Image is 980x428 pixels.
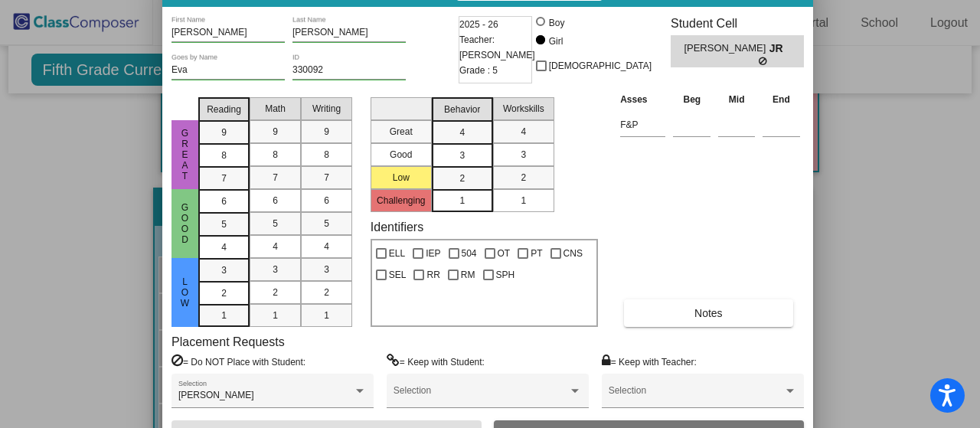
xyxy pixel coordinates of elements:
input: Enter ID [292,65,406,76]
h3: Student Cell [671,16,804,31]
span: Good [178,202,192,245]
span: 8 [273,148,278,162]
label: = Keep with Student: [387,354,485,369]
label: = Keep with Teacher: [602,354,697,369]
span: 6 [221,194,227,208]
input: goes by name [171,65,285,76]
div: Girl [548,34,563,48]
span: [DEMOGRAPHIC_DATA] [549,57,652,75]
span: 8 [221,149,227,162]
span: 5 [273,217,278,230]
button: Notes [624,299,792,327]
span: 6 [324,194,329,207]
span: 9 [324,125,329,139]
span: OT [498,244,511,263]
span: RR [426,266,439,284]
div: Boy [548,16,565,30]
span: IEP [426,244,440,263]
span: 3 [221,263,227,277]
span: 3 [459,149,465,162]
span: 2 [521,171,526,185]
span: Notes [694,307,723,319]
span: 3 [273,263,278,276]
span: 3 [521,148,526,162]
span: 7 [221,172,227,185]
span: Low [178,276,192,309]
input: assessment [620,113,665,136]
span: [PERSON_NAME] [178,390,254,400]
span: SPH [496,266,515,284]
th: Beg [669,91,714,108]
span: SEL [389,266,407,284]
span: CNS [563,244,583,263]
label: Identifiers [371,220,423,234]
span: 2 [324,286,329,299]
span: 7 [324,171,329,185]
span: Teacher: [PERSON_NAME] [459,32,535,63]
span: 4 [521,125,526,139]
span: 5 [324,217,329,230]
span: 5 [221,217,227,231]
span: PT [531,244,542,263]
span: 3 [324,263,329,276]
span: 9 [221,126,227,139]
th: Asses [616,91,669,108]
span: 4 [221,240,227,254]
th: End [759,91,804,108]
span: 7 [273,171,278,185]
span: 1 [273,309,278,322]
th: Mid [714,91,759,108]
span: 4 [459,126,465,139]
span: Writing [312,102,341,116]
span: [PERSON_NAME] [684,41,769,57]
label: Placement Requests [171,335,285,349]
span: JR [769,41,791,57]
span: RM [461,266,475,284]
span: ELL [389,244,405,263]
label: = Do NOT Place with Student: [171,354,305,369]
span: 9 [273,125,278,139]
span: 2025 - 26 [459,17,498,32]
span: Behavior [444,103,480,116]
span: Math [265,102,286,116]
span: Reading [207,103,241,116]
span: 1 [324,309,329,322]
span: 4 [324,240,329,253]
span: Grade : 5 [459,63,498,78]
span: 1 [221,309,227,322]
span: 2 [221,286,227,300]
span: 2 [459,172,465,185]
span: 8 [324,148,329,162]
span: 2 [273,286,278,299]
span: 4 [273,240,278,253]
span: 6 [273,194,278,207]
span: 1 [459,194,465,207]
span: Workskills [503,102,544,116]
span: 504 [462,244,477,263]
span: Great [178,128,192,181]
span: 1 [521,194,526,207]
